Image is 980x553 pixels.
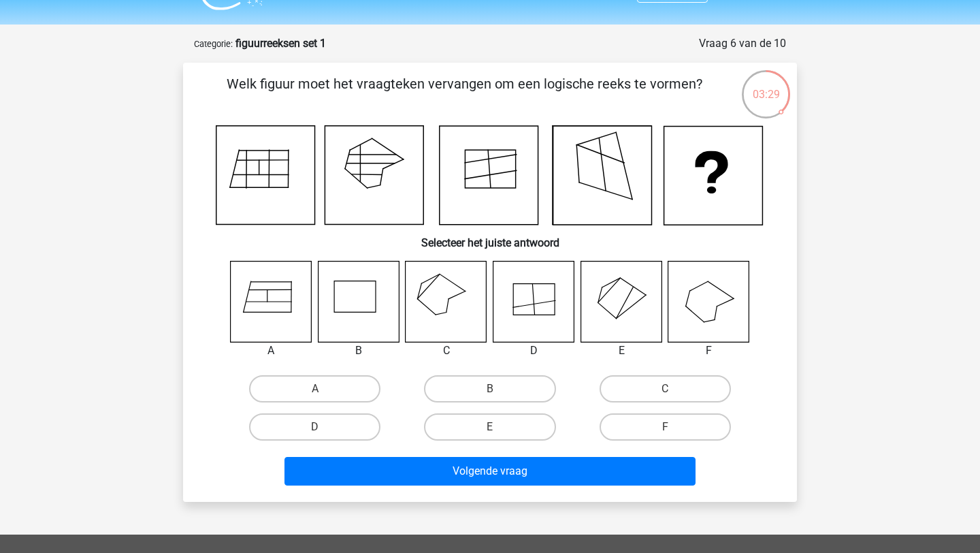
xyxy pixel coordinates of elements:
[483,343,585,359] div: D
[699,35,786,52] div: Vraag 6 van de 10
[205,225,775,249] h6: Selecteer het juiste antwoord
[205,74,724,114] p: Welk figuur moet het vraagteken vervangen om een logische reeks te vormen?
[194,39,233,49] small: Categorie:
[570,343,673,359] div: E
[249,375,380,402] label: A
[740,69,791,103] div: 03:29
[220,343,323,359] div: A
[424,413,555,441] label: E
[657,343,760,359] div: F
[424,375,555,402] label: B
[235,37,326,50] strong: figuurreeksen set 1
[249,413,380,441] label: D
[600,375,731,402] label: C
[395,343,497,359] div: C
[284,457,696,486] button: Volgende vraag
[600,413,731,441] label: F
[308,343,410,359] div: B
